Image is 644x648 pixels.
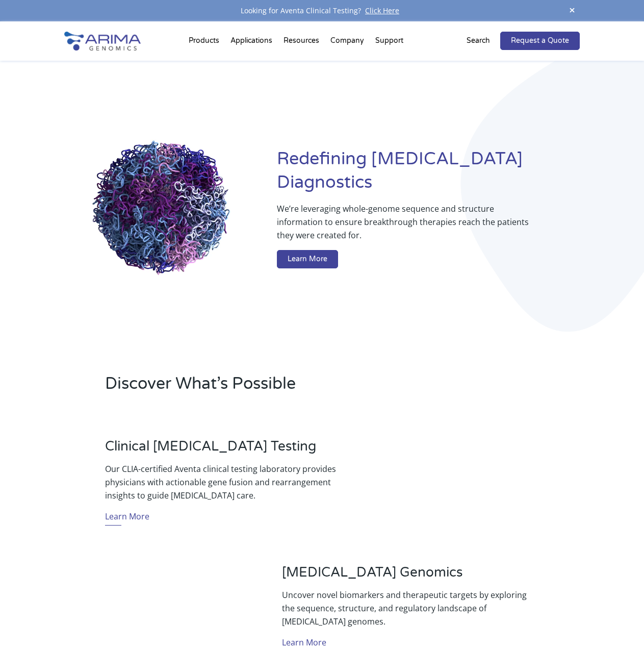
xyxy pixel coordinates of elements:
[593,599,644,648] iframe: Chat Widget
[64,4,579,17] div: Looking for Aventa Clinical Testing?
[361,6,403,15] a: Click Here
[105,462,362,502] p: Our CLIA-certified Aventa clinical testing laboratory provides physicians with actionable gene fu...
[105,438,362,462] h3: Clinical [MEDICAL_DATA] Testing
[277,250,338,268] a: Learn More
[500,32,580,50] a: Request a Quote
[277,202,539,250] p: We’re leveraging whole-genome sequence and structure information to ensure breakthrough therapies...
[105,510,149,526] a: Learn More
[105,372,444,403] h2: Discover What’s Possible
[282,564,539,588] h3: [MEDICAL_DATA] Genomics
[467,34,490,47] p: Search
[277,147,580,202] h1: Redefining [MEDICAL_DATA] Diagnostics
[64,32,141,51] img: Arima-Genomics-logo
[282,588,539,628] p: Uncover novel biomarkers and therapeutic targets by exploring the sequence, structure, and regula...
